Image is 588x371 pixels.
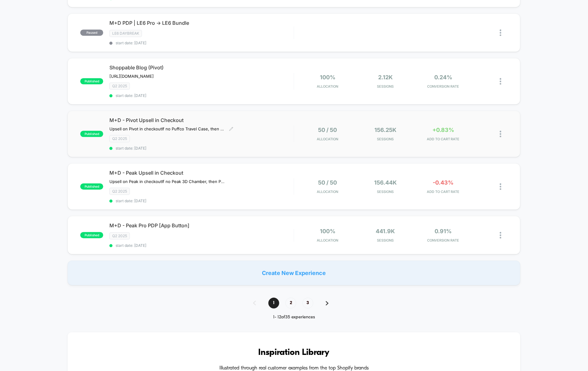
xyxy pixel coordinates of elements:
span: published [80,232,103,238]
span: published [80,78,103,84]
span: M+D - Peak Pro PDP [App Button] [109,222,294,229]
span: Sessions [358,137,413,141]
span: Allocation [317,190,338,194]
div: 1 - 12 of 35 experiences [247,315,341,320]
span: M+D PDP | LE6 Pro -> LE6 Bundle [109,20,294,26]
span: 441.9k [376,228,395,234]
span: 156.25k [374,127,396,133]
img: close [500,131,502,137]
span: -0.43% [433,179,454,186]
span: Allocation [317,137,338,141]
span: start date: [DATE] [109,93,294,98]
span: 2.12k [378,74,393,81]
span: published [80,183,103,190]
span: paused [80,29,103,36]
span: Allocation [317,84,338,89]
span: 0.91% [435,228,452,234]
span: CONVERSION RATE [416,84,471,89]
span: [URL][DOMAIN_NAME] [109,74,154,79]
span: LE6 Daybreak [109,30,142,37]
img: close [500,29,502,36]
span: ADD TO CART RATE [416,137,471,141]
span: ADD TO CART RATE [416,190,471,194]
span: Upsell on Pivot in checkoutIf no Puffco Travel Case, then Puffco Travel Case If no Pivot 3D Chamb... [109,126,224,131]
img: close [500,232,502,238]
span: 50 / 50 [318,127,337,133]
span: 50 / 50 [318,179,337,186]
span: start date: [DATE] [109,146,294,151]
span: Q2 2025 [109,135,130,142]
span: start date: [DATE] [109,41,294,45]
img: pagination forward [326,301,329,305]
span: 1 [268,298,279,308]
span: Allocation [317,238,338,242]
span: start date: [DATE] [109,199,294,203]
span: CONVERSION RATE [416,238,471,242]
span: +0.83% [432,127,454,133]
span: 0.24% [434,74,452,81]
span: 2 [285,298,296,308]
span: 100% [320,228,335,234]
span: 3 [303,298,313,308]
span: Q2 2025 [109,232,130,239]
span: Shoppable Blog (Pivot) [109,64,294,71]
div: Create New Experience [68,260,520,285]
span: published [80,131,103,137]
span: Q2 2025 [109,82,130,89]
span: Sessions [358,84,413,89]
span: Q2 2025 [109,188,130,195]
h3: Inspiration Library [86,348,502,358]
img: close [500,78,502,85]
span: 156.44k [374,179,397,186]
span: M+D - Pivot Upsell in Checkout [109,117,294,123]
span: 100% [320,74,335,81]
img: close [500,183,502,190]
span: Sessions [358,238,413,242]
span: start date: [DATE] [109,243,294,248]
span: Sessions [358,190,413,194]
span: M+D - Peak Upsell in Checkout [109,170,294,176]
span: Upsell on Peak in checkoutIf no Peak 3D Chamber, then Peak 3D Chamber if no Journey Bag - Emerald... [109,179,224,184]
